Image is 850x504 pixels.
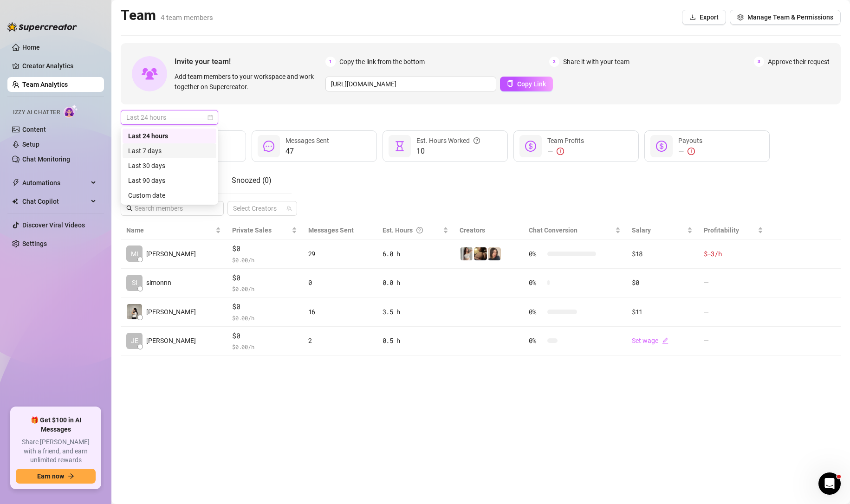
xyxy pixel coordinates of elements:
span: [PERSON_NAME] [146,336,196,346]
span: thunderbolt [12,179,19,187]
span: question-circle [474,136,480,146]
span: Add team members to your workspace and work together on Supercreator. [175,71,322,92]
td: — [698,327,769,356]
div: $11 [632,307,693,317]
input: Search members [135,203,211,213]
div: $0 [632,278,693,288]
a: Content [22,126,46,133]
span: $ 0.00 /h [232,342,297,351]
div: Est. Hours Worked [416,136,480,146]
span: $ 0.00 /h [232,255,297,265]
span: Approve their request [768,57,830,67]
span: SI [132,278,137,288]
span: Export [700,13,719,21]
span: $0 [232,272,297,284]
span: edit [662,337,668,344]
span: dollar-circle [525,141,536,152]
div: Last 30 days [128,161,211,171]
span: Name [126,225,214,235]
a: Settings [22,240,47,247]
span: $ 0.00 /h [232,284,297,293]
span: Private Sales [232,226,272,234]
span: Copy the link from the bottom [339,57,425,67]
iframe: Intercom live chat [818,472,841,495]
span: question-circle [416,225,423,235]
span: MI [131,249,138,259]
th: Creators [454,221,523,239]
span: arrow-right [68,473,74,479]
span: Chat Conversion [529,226,577,234]
span: Earn now [37,472,64,480]
span: dollar-circle [656,141,667,152]
span: $ 0.00 /h [232,313,297,323]
span: Share it with your team [563,57,629,67]
span: [PERSON_NAME] [146,307,196,317]
span: Profitability [704,226,739,234]
span: 3 [754,57,764,67]
span: team [286,206,292,211]
span: Share [PERSON_NAME] with a friend, and earn unlimited rewards [16,438,96,465]
div: 2 [308,336,371,346]
span: download [689,14,696,20]
button: Export [682,10,726,25]
div: Last 7 days [123,143,216,158]
span: Snoozed ( 0 ) [232,176,272,185]
a: Chat Monitoring [22,155,70,163]
td: — [698,297,769,327]
span: search [126,205,133,212]
span: 10 [416,146,480,157]
span: 🎁 Get $100 in AI Messages [16,416,96,434]
span: exclamation-circle [688,148,695,155]
span: 2 [549,57,559,67]
span: Invite your team! [175,56,325,67]
span: Messages Sent [285,137,329,144]
img: Chat Copilot [12,198,18,205]
span: Team Profits [547,137,584,144]
a: Team Analytics [22,81,68,88]
button: Copy Link [500,77,553,91]
img: Nina [460,247,473,260]
span: Last 24 hours [126,110,213,124]
div: 29 [308,249,371,259]
span: Copy Link [517,80,546,88]
div: Last 90 days [123,173,216,188]
img: AI Chatter [64,104,78,118]
div: Last 7 days [128,146,211,156]
th: Name [121,221,227,239]
div: — [547,146,584,157]
img: Sofia Zamantha … [127,304,142,319]
button: Earn nowarrow-right [16,469,96,484]
span: 0 % [529,307,544,317]
span: 1 [325,57,336,67]
div: 0.5 h [383,336,448,346]
div: $18 [632,249,693,259]
span: Messages Sent [308,226,354,234]
div: Last 90 days [128,175,211,186]
div: Custom date [128,190,211,200]
span: Izzy AI Chatter [13,108,60,117]
a: Setup [22,141,39,148]
span: hourglass [394,141,405,152]
span: 0 % [529,336,544,346]
div: 3.5 h [383,307,448,317]
div: — [678,146,702,157]
a: Home [22,44,40,51]
span: Payouts [678,137,702,144]
a: Set wageedit [632,337,668,344]
td: — [698,269,769,298]
div: 6.0 h [383,249,448,259]
div: $-3 /h [704,249,763,259]
span: exclamation-circle [557,148,564,155]
div: 0 [308,278,371,288]
span: $0 [232,330,297,342]
span: Chat Copilot [22,194,88,209]
span: copy [507,80,513,87]
span: [PERSON_NAME] [146,249,196,259]
div: 0.0 h [383,278,448,288]
span: JE [131,336,138,346]
div: Last 24 hours [128,131,211,141]
span: simonnn [146,278,171,288]
span: $0 [232,301,297,312]
span: $0 [232,243,297,254]
div: 16 [308,307,371,317]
